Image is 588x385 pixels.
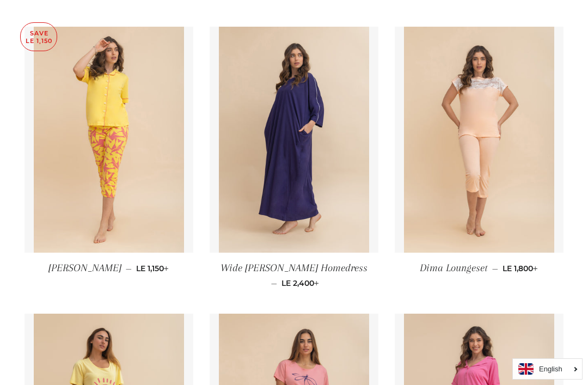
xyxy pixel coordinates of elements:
[136,264,169,273] span: LE 1,150
[24,253,193,284] a: [PERSON_NAME] — LE 1,150
[539,365,562,372] i: English
[126,264,132,273] span: —
[48,262,121,274] span: [PERSON_NAME]
[420,262,488,274] span: Dima Loungeset
[503,264,538,273] span: LE 1,800
[395,253,563,284] a: Dima Loungeset — LE 1,800
[281,278,319,288] span: LE 2,400
[518,363,577,375] a: English
[492,264,498,273] span: —
[220,262,367,274] span: Wide [PERSON_NAME] Homedress
[210,253,378,297] a: Wide [PERSON_NAME] Homedress — LE 2,400
[21,23,57,51] p: Save LE 1,150
[271,278,277,288] span: —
